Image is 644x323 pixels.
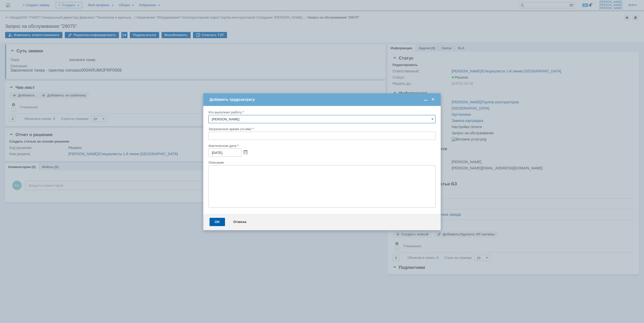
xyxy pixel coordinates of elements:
[208,161,434,164] div: Описание
[210,97,436,102] div: Добавить трудозатрату
[208,144,434,147] div: Фактическая дата
[208,111,434,114] div: Кто выполнил работу
[208,127,434,131] div: Затраченное время (чч:мм)
[430,97,436,102] span: Закрыть
[423,97,428,102] span: Свернуть (Ctrl + M)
